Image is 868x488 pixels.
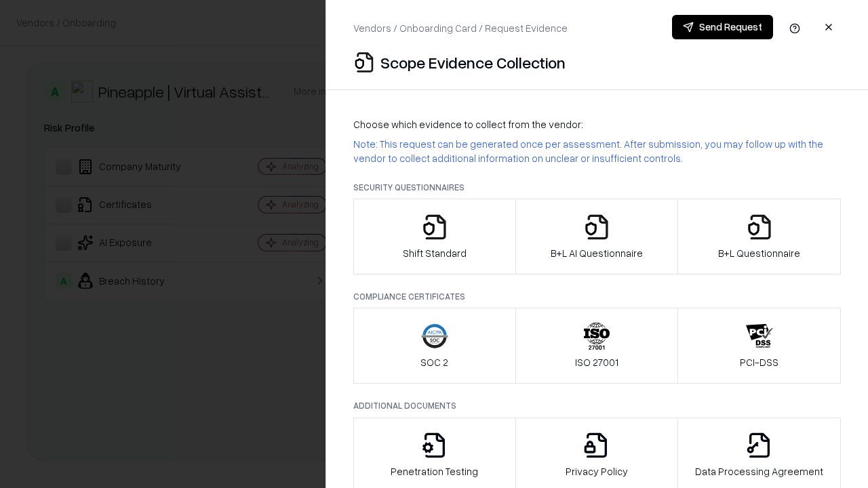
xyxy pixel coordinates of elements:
p: Scope Evidence Collection [380,52,566,73]
p: Data Processing Agreement [695,464,823,479]
button: ISO 27001 [515,308,679,384]
p: Compliance Certificates [353,291,841,302]
button: Shift Standard [353,199,516,274]
p: SOC 2 [420,355,448,369]
p: Penetration Testing [391,464,478,479]
p: Choose which evidence to collect from the vendor: [353,117,841,131]
p: B+L Questionnaire [718,246,800,260]
p: Shift Standard [403,246,467,260]
p: Additional Documents [353,400,841,411]
button: PCI-DSS [677,308,841,384]
button: SOC 2 [353,308,516,384]
button: B+L Questionnaire [677,199,841,274]
p: Security Questionnaires [353,182,841,193]
p: B+L AI Questionnaire [551,246,643,260]
p: Privacy Policy [566,464,628,479]
p: Vendors / Onboarding Card / Request Evidence [353,21,568,35]
button: B+L AI Questionnaire [515,199,679,274]
p: PCI-DSS [740,355,778,369]
p: Note: This request can be generated once per assessment. After submission, you may follow up with... [353,137,841,165]
button: Send Request [672,15,773,39]
p: ISO 27001 [575,355,618,369]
